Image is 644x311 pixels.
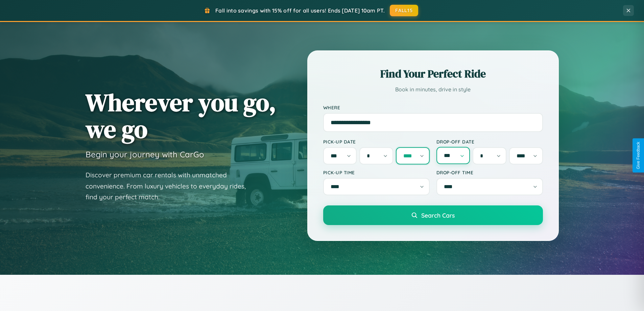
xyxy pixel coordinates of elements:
p: Discover premium car rentals with unmatched convenience. From luxury vehicles to everyday rides, ... [86,170,255,203]
h1: Wherever you go, we go [86,89,276,142]
label: Drop-off Time [436,170,543,175]
label: Pick-up Date [323,139,430,145]
span: Fall into savings with 15% off for all users! Ends [DATE] 10am PT. [215,7,385,14]
p: Book in minutes, drive in style [323,85,543,94]
button: FALL15 [390,5,418,16]
span: Search Cars [421,212,455,219]
label: Where [323,105,543,110]
label: Drop-off Date [436,139,543,145]
h2: Find Your Perfect Ride [323,66,543,81]
h3: Begin your journey with CarGo [86,149,204,159]
label: Pick-up Time [323,170,430,175]
div: Give Feedback [636,142,641,169]
button: Search Cars [323,205,543,225]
